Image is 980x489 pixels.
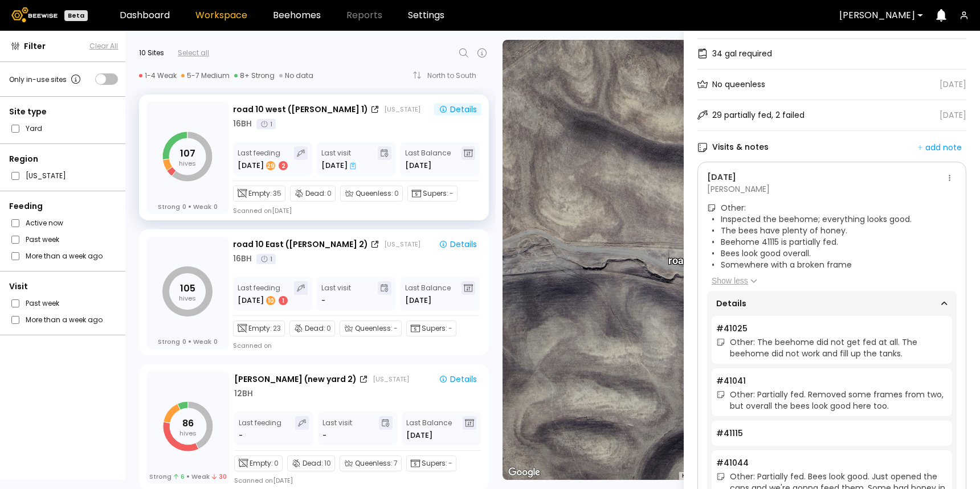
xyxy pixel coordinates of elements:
[439,239,477,249] div: Details
[384,105,420,114] div: [US_STATE]
[707,171,943,183] div: [DATE]
[406,455,456,471] div: Supers:
[233,186,285,202] div: Empty:
[505,465,543,480] img: Google
[139,71,177,80] div: 1-4 Weak
[273,323,281,334] span: 23
[180,282,195,295] tspan: 105
[405,146,451,171] div: Last Balance
[405,295,431,306] span: [DATE]
[89,41,118,51] button: Clear All
[195,11,247,20] a: Workspace
[234,373,357,385] div: [PERSON_NAME] (new yard 2)
[24,40,46,52] span: Filter
[9,153,118,165] div: Region
[321,160,356,171] div: [DATE]
[448,458,452,469] span: -
[256,254,276,264] div: 1
[64,10,88,21] div: Beta
[158,338,218,346] div: Strong Weak
[721,202,746,213] span: Other:
[917,142,962,153] div: add note
[120,11,170,20] a: Dashboard
[233,253,252,265] div: 16 BH
[26,122,42,134] label: Yard
[716,457,749,469] span: # 41044
[9,281,118,293] div: Visit
[233,341,272,350] div: Scanned on
[716,428,743,439] span: # 41115
[406,430,432,441] span: [DATE]
[179,294,196,303] tspan: hives
[434,238,481,250] button: Details
[158,203,218,211] div: Strong Weak
[256,119,276,129] div: 1
[716,323,748,334] span: # 41025
[214,203,218,211] span: 0
[279,71,313,80] div: No data
[321,281,351,306] div: Last visit
[712,79,765,91] div: No queenless
[668,242,805,278] div: road 10 west ([PERSON_NAME] 1)
[450,188,454,199] span: -
[340,320,402,336] div: Queenless:
[707,171,943,195] div: [PERSON_NAME]
[940,109,966,121] div: [DATE]
[730,336,948,359] div: Other: The beehome did not get fed at all. The beehome did not work and fill up the tanks.
[9,106,118,118] div: Site type
[406,320,456,336] div: Supers:
[721,225,912,236] li: The bees have plenty of honey.
[721,213,912,225] li: Inspected the beehome; everything looks good.
[721,259,912,270] li: Somewhere with a broken frame
[238,160,289,171] div: [DATE]
[182,417,194,430] tspan: 86
[180,147,195,160] tspan: 107
[234,455,283,471] div: Empty:
[9,72,83,86] div: Only in-use sites
[384,240,420,249] div: [US_STATE]
[716,375,746,387] span: # 41041
[233,118,252,130] div: 16 BH
[212,472,227,480] span: 30
[394,188,399,199] span: 0
[394,323,398,334] span: -
[179,159,196,168] tspan: hives
[326,323,331,334] span: 0
[279,296,288,305] div: 1
[26,170,66,182] label: [US_STATE]
[26,250,103,262] label: More than a week ago
[234,388,253,400] div: 12 BH
[149,472,227,480] div: Strong Weak
[712,48,772,60] div: 34 gal required
[697,141,769,153] div: Visits & notes
[279,161,288,170] div: 2
[434,103,481,116] button: Details
[340,186,403,202] div: Queenless:
[26,233,59,245] label: Past week
[287,455,335,471] div: Dead:
[439,104,477,114] div: Details
[322,430,326,441] div: -
[322,416,352,441] div: Last visit
[239,430,244,441] div: -
[174,472,185,480] span: 6
[234,71,275,80] div: 8+ Strong
[346,11,382,20] span: Reports
[406,416,452,441] div: Last Balance
[408,11,444,20] a: Settings
[233,206,292,215] div: Scanned on [DATE]
[139,48,164,58] div: 10 Sites
[26,217,63,229] label: Active now
[266,161,275,170] div: 29
[289,320,335,336] div: Dead:
[405,160,431,171] span: [DATE]
[274,458,279,469] span: 0
[266,296,275,305] div: 10
[321,295,325,306] div: -
[940,79,966,91] div: [DATE]
[273,188,281,199] span: 35
[321,146,356,171] div: Last visit
[179,429,197,438] tspan: hives
[178,48,209,58] div: Select all
[712,275,757,286] button: Show less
